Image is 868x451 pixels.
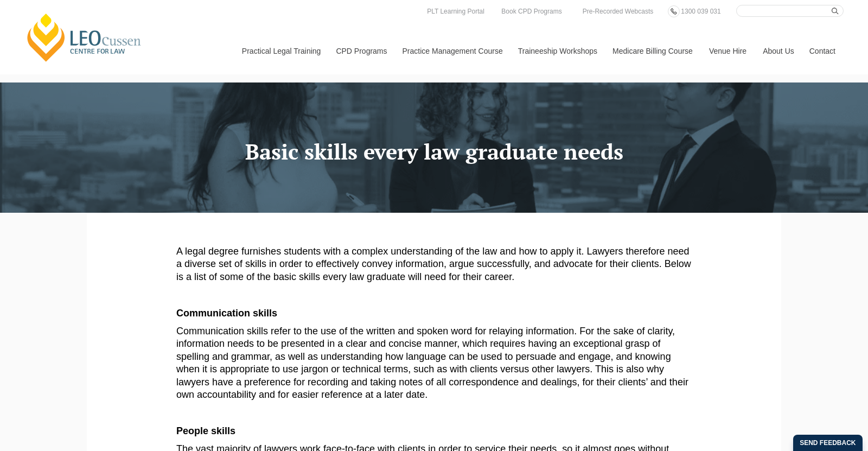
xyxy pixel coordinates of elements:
a: Book CPD Programs [499,5,564,17]
a: About Us [755,28,801,74]
a: Medicare Billing Course [604,28,701,74]
b: People skills [176,425,235,436]
b: Communication skills [176,308,277,319]
span: A legal degree furnishes students with a complex understanding of the law and how to apply it. La... [176,246,691,282]
a: PLT Learning Portal [424,5,487,17]
a: Contact [801,28,844,74]
a: Traineeship Workshops [510,28,604,74]
a: 1300 039 031 [678,5,723,17]
a: Practice Management Course [394,28,510,74]
a: Venue Hire [701,28,755,74]
a: [PERSON_NAME] Centre for Law [24,12,144,63]
h1: Basic skills every law graduate needs [95,139,773,163]
a: Practical Legal Training [234,28,328,74]
span: Communication skills refer to the use of the written and spoken word for relaying information. Fo... [176,326,688,400]
a: Pre-Recorded Webcasts [580,5,656,17]
span: 1300 039 031 [681,8,720,15]
a: CPD Programs [328,28,394,74]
